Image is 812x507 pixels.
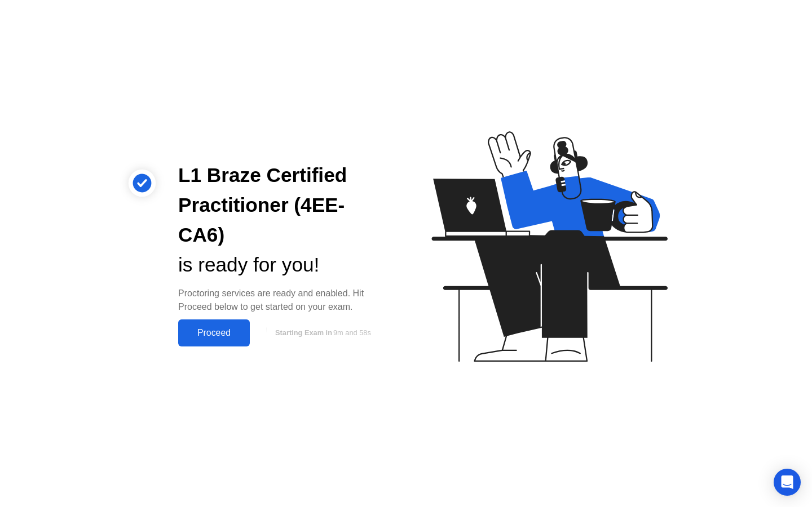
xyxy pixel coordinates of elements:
div: Proceed [182,328,246,338]
div: is ready for you! [178,250,388,280]
div: Proctoring services are ready and enabled. Hit Proceed below to get started on your exam. [178,287,388,314]
span: 9m and 58s [333,328,371,337]
div: Open Intercom Messenger [774,469,801,496]
button: Starting Exam in9m and 58s [255,322,388,344]
button: Proceed [178,319,250,346]
div: L1 Braze Certified Practitioner (4EE-CA6) [178,161,388,250]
